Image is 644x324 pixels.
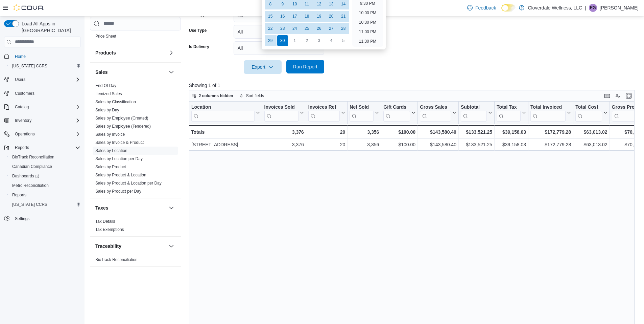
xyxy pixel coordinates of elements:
button: Run Report [286,60,324,73]
h3: Products [95,49,116,56]
button: Export [244,60,282,74]
span: Customers [15,91,34,96]
div: Gross Sales [420,104,451,110]
label: Is Delivery [189,44,209,49]
div: day-28 [338,23,349,34]
span: Catalog [12,103,80,111]
div: $39,158.03 [497,128,526,136]
div: $143,580.40 [420,128,456,136]
span: Users [15,77,25,82]
button: Metrc Reconciliation [7,181,83,190]
span: Reports [9,191,80,199]
li: 11:30 PM [356,37,379,45]
span: Run Report [293,63,317,70]
span: BioTrack Reconciliation [95,257,138,262]
div: day-16 [277,11,288,22]
img: Cova [14,4,44,11]
button: Reports [1,143,83,152]
span: BioTrack Reconciliation [9,153,80,161]
div: day-1 [289,35,300,46]
span: Sales by Location [95,148,127,153]
button: 2 columns hidden [189,92,236,100]
span: Export [248,60,278,74]
div: day-3 [314,35,325,46]
button: Net Sold [350,104,379,121]
div: Gift Card Sales [383,104,410,121]
div: Subtotal [461,104,487,121]
div: 3,376 [264,141,304,149]
span: Sales by Product per Day [95,189,141,194]
div: day-4 [326,35,337,46]
button: BioTrack Reconciliation [7,152,83,162]
button: Total Invoiced [530,104,571,121]
a: Tax Exemptions [95,227,124,232]
button: Reports [7,190,83,200]
button: Inventory [12,116,34,125]
span: Sales by Classification [95,99,136,105]
div: Gift Cards [383,104,410,110]
div: Invoices Sold [264,104,298,121]
span: Price Sheet [95,34,116,39]
span: Reports [15,145,29,150]
span: Tax Exemptions [95,227,124,232]
button: Catalog [12,103,31,111]
button: Home [1,51,83,61]
span: Operations [15,131,35,137]
span: BioTrack Reconciliation [12,154,54,160]
span: Sales by Invoice [95,132,125,137]
span: Dashboards [12,173,39,179]
a: Settings [12,215,32,223]
div: day-22 [265,23,276,34]
span: Reports [12,144,80,152]
span: Metrc Reconciliation [9,181,80,190]
div: day-15 [265,11,276,22]
button: Display options [614,92,622,100]
button: Reports [12,144,32,152]
div: day-29 [265,35,276,46]
button: Inventory [1,116,83,125]
span: Sales by Employee (Created) [95,115,148,121]
a: Feedback [464,1,499,15]
span: Tax Details [95,219,115,224]
a: BioTrack Reconciliation [9,153,57,161]
button: Gift Cards [383,104,415,121]
button: Invoices Ref [308,104,345,121]
input: Dark Mode [501,4,516,12]
div: day-5 [338,35,349,46]
nav: Complex example [4,49,80,241]
div: $100.00 [383,141,415,149]
div: 3,356 [350,128,379,136]
span: Operations [12,130,80,138]
div: Location [191,104,255,121]
a: [US_STATE] CCRS [9,62,50,70]
div: day-18 [302,11,312,22]
div: Taxes [90,217,181,236]
a: Sales by Location per Day [95,156,143,161]
div: [STREET_ADDRESS] [191,141,260,149]
button: Catalog [1,102,83,112]
a: Sales by Invoice [95,132,125,137]
a: Sales by Product & Location [95,173,146,177]
button: Products [95,49,166,56]
p: Cloverdale Wellness, LLC [528,4,582,12]
div: day-23 [277,23,288,34]
button: Operations [12,130,38,138]
button: Sales [95,69,166,75]
div: day-25 [302,23,312,34]
a: Sales by Product per Day [95,189,141,194]
a: Sales by Day [95,108,119,112]
button: All [234,25,324,39]
span: Metrc Reconciliation [12,183,49,188]
span: [US_STATE] CCRS [12,202,47,207]
div: Gross Sales [420,104,451,121]
a: Canadian Compliance [9,163,55,171]
div: 3,376 [264,128,304,136]
button: Users [1,75,83,84]
span: [US_STATE] CCRS [12,63,47,69]
div: day-30 [277,35,288,46]
li: 10:30 PM [356,18,379,26]
div: Net Sold [350,104,374,110]
span: Sales by Product [95,164,126,170]
span: Home [15,54,26,59]
div: Gross Profit [612,104,643,121]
